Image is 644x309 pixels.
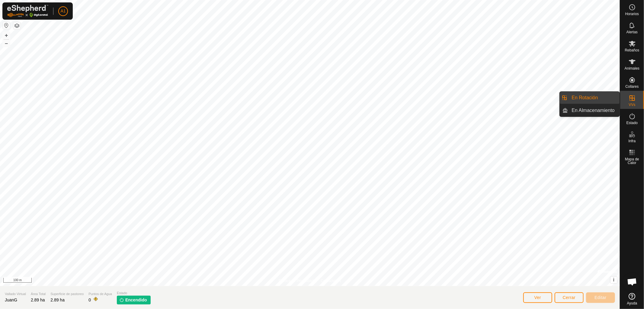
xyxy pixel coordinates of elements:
span: Encendido [125,297,147,303]
li: En Almacenamiento [560,104,620,117]
span: Ayuda [627,301,637,305]
span: Cerrar [563,295,576,300]
span: i [613,277,614,282]
span: En Rotación [572,94,598,101]
span: Estado [117,291,151,296]
a: En Almacenamiento [568,104,620,117]
span: Vallado Virtual [5,291,26,297]
button: Restablecer Mapa [3,22,10,29]
button: Ver [523,292,552,303]
img: encender [119,297,124,302]
span: Estado [626,121,638,125]
span: Horarios [625,12,639,16]
span: A1 [60,8,66,14]
span: JuanG [5,297,17,302]
span: Puntos de Agua [88,291,112,297]
a: Ayuda [620,291,644,307]
button: Editar [586,292,615,303]
span: Alertas [626,30,638,34]
span: 0 [88,297,91,302]
div: Chat abierto [623,273,641,291]
span: Animales [625,67,639,70]
button: – [3,40,10,47]
button: i [610,277,617,283]
button: + [3,32,10,39]
a: Contáctenos [321,278,341,284]
span: Superficie de pastoreo [50,291,84,297]
span: Collares [625,85,639,88]
span: Ver [534,295,541,300]
button: Capas del Mapa [13,22,21,29]
button: Cerrar [555,292,584,303]
span: Área Total [31,291,46,297]
span: 2.89 ha [31,297,45,302]
li: En Rotación [560,92,620,104]
a: En Rotación [568,92,620,104]
span: 2.89 ha [50,297,65,302]
span: Mapa de Calor [622,157,642,165]
span: VVs [629,103,635,107]
span: Infra [628,139,636,143]
img: Logo Gallagher [7,5,48,17]
span: En Almacenamiento [572,107,615,114]
a: Política de Privacidad [279,278,313,284]
span: Rebaños [625,48,639,52]
span: Editar [594,295,607,300]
